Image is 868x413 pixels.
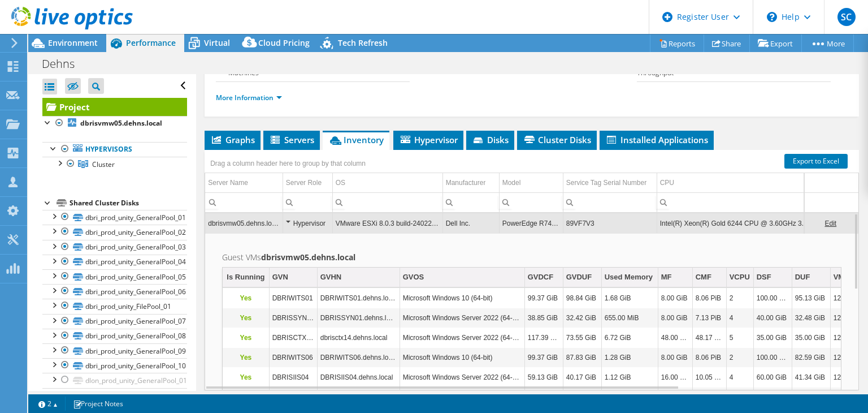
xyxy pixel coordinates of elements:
[332,173,442,193] td: OS Column
[42,284,187,299] a: dbri_prod_unity_GeneralPool_06
[792,328,830,348] td: Column DUF, Value 35.00 GiB
[205,150,859,390] div: Data grid
[605,134,708,145] span: Installed Applications
[601,368,658,388] td: Column Used Memory, Value 1.12 GiB
[792,368,830,388] td: Column DUF, Value 41.34 GiB
[753,348,792,368] td: Column DSF, Value 100.00 GiB
[566,176,647,190] div: Service Tag Serial Number
[42,225,187,239] a: dbri_prod_unity_GeneralPool_02
[283,173,332,193] td: Server Role Column
[42,269,187,284] a: dbri_prod_unity_GeneralPool_05
[660,176,674,190] div: CPU
[205,213,283,233] td: Column Server Name, Value dbrisvmw05.dehns.local
[332,213,442,233] td: Column OS, Value VMware ESXi 8.0.3 build-24022510
[37,58,92,70] h1: Dehns
[269,328,317,348] td: Column GVN, Value DBRISCTX14
[42,98,187,116] a: Project
[499,173,563,193] td: Model Column
[524,308,563,328] td: Column GVDCF, Value 38.85 GiB
[338,37,388,48] span: Tech Refresh
[661,270,672,284] div: MF
[692,289,726,308] td: Column CMF, Value 8.06 PiB
[658,289,692,308] td: Column MF, Value 8.00 GiB
[227,270,264,284] div: Is Running
[400,368,524,388] td: Column GVOS, Value Microsoft Windows Server 2022 (64-bit)
[563,328,601,348] td: Column GVDUF, Value 73.55 GiB
[207,156,368,171] div: Drag a column header here to group by that column
[42,314,187,329] a: dbri_prod_unity_GeneralPool_07
[563,368,601,388] td: Column GVDUF, Value 40.17 GiB
[225,351,266,364] p: Yes
[830,268,860,287] td: VMTV Column
[92,160,115,169] span: Cluster
[601,328,658,348] td: Column Used Memory, Value 6.72 GiB
[753,368,792,388] td: Column DSF, Value 60.00 GiB
[692,368,726,388] td: Column CMF, Value 10.05 PiB
[283,213,332,233] td: Column Server Role, Value Hypervisor
[830,348,860,368] td: Column VMTV, Value 12416
[332,192,442,212] td: Column OS, Filter cell
[317,308,400,328] td: Column GVHN, Value DBRISSYN01.dehns.local
[317,268,400,287] td: GVHN Column
[753,328,792,348] td: Column DSF, Value 35.00 GiB
[320,270,342,284] div: GVHN
[824,220,836,227] a: Edit
[726,328,753,348] td: Column VCPU, Value 5
[753,289,792,308] td: Column DSF, Value 100.00 GiB
[317,328,400,348] td: Column GVHN, Value dbrisctx14.dehns.local
[650,35,704,52] a: Reports
[528,270,554,284] div: GVDCF
[692,348,726,368] td: Column CMF, Value 8.06 PiB
[792,348,830,368] td: Column DUF, Value 82.59 GiB
[222,251,841,264] h2: Guest VMs
[442,173,499,193] td: Manufacturer Column
[399,134,458,145] span: Hypervisor
[658,348,692,368] td: Column MF, Value 8.00 GiB
[80,118,162,128] b: dbrisvmw05.dehns.local
[563,348,601,368] td: Column GVDUF, Value 87.83 GiB
[692,268,726,287] td: CMF Column
[657,173,821,193] td: CPU Column
[749,35,802,52] a: Export
[658,328,692,348] td: Column MF, Value 48.00 GiB
[726,289,753,308] td: Column VCPU, Value 2
[726,368,753,388] td: Column VCPU, Value 4
[658,308,692,328] td: Column MF, Value 8.00 GiB
[601,348,658,368] td: Column Used Memory, Value 1.28 GiB
[658,268,692,287] td: MF Column
[258,37,310,48] span: Cloud Pricing
[42,240,187,255] a: dbri_prod_unity_GeneralPool_03
[726,308,753,328] td: Column VCPU, Value 4
[801,35,854,52] a: More
[205,173,283,193] td: Server Name Column
[784,154,848,169] a: Export to Excel
[601,268,658,287] td: Used Memory Column
[563,213,657,233] td: Column Service Tag Serial Number, Value 89VF7V3
[31,397,66,411] a: 2
[830,308,860,328] td: Column VMTV, Value 12416
[42,329,187,343] a: dbri_prod_unity_GeneralPool_08
[42,358,187,373] a: dbri_prod_unity_GeneralPool_10
[792,268,830,287] td: DUF Column
[523,134,591,145] span: Cluster Disks
[563,308,601,328] td: Column GVDUF, Value 32.42 GiB
[792,289,830,308] td: Column DUF, Value 95.13 GiB
[730,270,750,284] div: VCPU
[757,270,771,284] div: DSF
[400,308,524,328] td: Column GVOS, Value Microsoft Windows Server 2022 (64-bit)
[563,192,657,212] td: Column Service Tag Serial Number, Filter cell
[223,308,269,328] td: Column Is Running, Value Yes
[70,196,187,210] div: Shared Cluster Disks
[657,213,821,233] td: Column CPU, Value Intel(R) Xeon(R) Gold 6244 CPU @ 3.60GHz 3.59 GHz
[208,176,248,190] div: Server Name
[403,270,424,284] div: GVOS
[225,371,266,384] p: Yes
[499,213,563,233] td: Column Model, Value PowerEdge R740xd
[283,192,332,212] td: Column Server Role, Filter cell
[286,217,329,230] div: Hypervisor
[658,368,692,388] td: Column MF, Value 16.00 GiB
[210,134,255,145] span: Graphs
[753,308,792,328] td: Column DSF, Value 40.00 GiB
[42,299,187,313] a: dbri_prod_unity_FilePool_01
[65,397,131,411] a: Project Notes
